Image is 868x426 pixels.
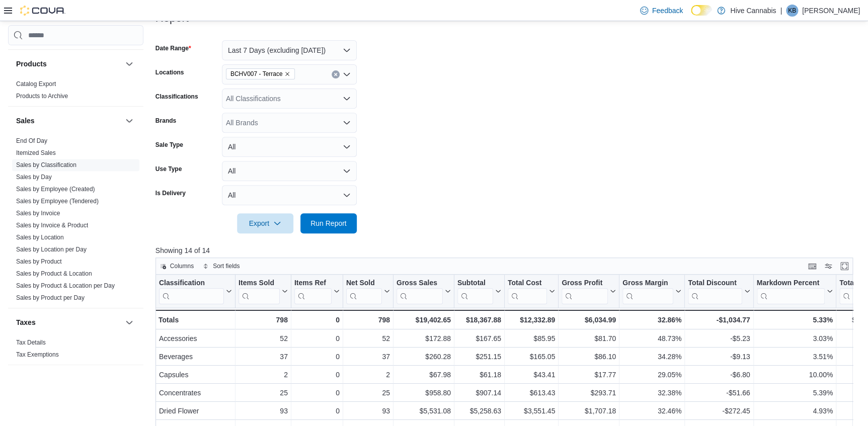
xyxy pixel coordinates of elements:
button: All [222,137,357,157]
div: $61.18 [457,369,501,381]
div: 5.39% [756,387,832,399]
button: Classification [159,279,232,304]
button: Sort fields [199,260,244,272]
div: $3,551.45 [508,405,555,417]
div: Accessories [159,333,232,345]
span: Sales by Invoice [16,209,60,217]
div: 0 [294,369,340,381]
div: 0 [294,314,340,326]
div: Total Discount [688,279,742,304]
div: Subtotal [457,279,493,288]
h3: Products [16,59,47,69]
label: Date Range [155,44,191,52]
span: Sales by Product & Location [16,270,92,278]
button: Columns [156,260,198,272]
button: Taxes [16,317,121,327]
span: Sales by Product [16,258,62,266]
a: Sales by Location per Day [16,246,87,253]
a: Products to Archive [16,93,68,100]
div: 34.28% [622,351,681,363]
a: Catalog Export [16,80,56,88]
button: Open list of options [343,70,351,78]
span: Products to Archive [16,92,68,100]
div: Total Cost [508,279,547,304]
a: Sales by Product & Location per Day [16,282,115,289]
div: $1,707.18 [562,405,616,417]
span: Sales by Classification [16,161,76,169]
p: [PERSON_NAME] [802,5,860,17]
div: $17.77 [562,369,616,381]
div: $613.43 [508,387,555,399]
div: $12,332.89 [508,314,555,326]
div: 798 [346,314,390,326]
button: Open list of options [343,119,351,127]
input: Dark Mode [691,5,712,16]
div: Items Sold [239,279,280,304]
div: Capsules [159,369,232,381]
div: -$5.23 [688,333,750,345]
a: Sales by Day [16,174,52,181]
div: 3.03% [756,333,832,345]
div: 37 [346,351,390,363]
span: Dark Mode [691,16,691,16]
button: Clear input [332,70,340,78]
div: -$1,034.77 [688,314,750,326]
h3: Sales [16,116,35,126]
div: Beverages [159,351,232,363]
div: Items Ref [294,279,332,288]
a: Sales by Invoice & Product [16,222,88,229]
button: Export [237,213,293,233]
button: Total Cost [508,279,555,304]
span: Sort fields [213,262,240,270]
div: Gross Margin [622,279,673,304]
div: $81.70 [562,333,616,345]
div: 0 [294,333,340,345]
div: $85.95 [508,333,555,345]
div: Items Sold [239,279,280,288]
span: BCHV007 - Terrace [230,69,283,79]
div: 25 [239,387,288,399]
div: Gross Profit [562,279,608,288]
a: Sales by Classification [16,161,76,168]
div: -$51.66 [688,387,750,399]
div: Dried Flower [159,405,232,417]
div: 52 [239,333,288,345]
div: 0 [294,405,340,417]
label: Sale Type [155,141,183,149]
button: Items Ref [294,279,340,304]
h3: Taxes [16,317,36,327]
div: Kait Becker [786,5,798,17]
button: Keyboard shortcuts [806,260,818,272]
div: $19,402.65 [397,314,451,326]
div: Gross Profit [562,279,608,304]
div: Total Cost [508,279,547,288]
label: Use Type [155,165,182,173]
div: $165.05 [508,351,555,363]
span: Feedback [652,6,683,16]
p: Showing 14 of 14 [155,245,860,255]
div: Subtotal [457,279,493,304]
div: Gross Sales [397,279,443,288]
img: Cova [20,6,65,16]
a: Sales by Product & Location [16,270,92,277]
a: Sales by Invoice [16,210,60,217]
span: Sales by Location per Day [16,245,87,253]
div: Items Ref [294,279,332,304]
button: Items Sold [239,279,288,304]
div: 29.05% [622,369,681,381]
a: Sales by Location [16,234,64,241]
a: Sales by Product [16,258,62,265]
div: Markdown Percent [756,279,824,288]
button: Sales [16,116,121,126]
a: Sales by Employee (Tendered) [16,198,99,205]
div: Totals [159,314,232,326]
label: Classifications [155,93,198,101]
div: 37 [239,351,288,363]
div: $293.71 [562,387,616,399]
p: | [780,5,782,17]
div: 0 [294,387,340,399]
div: 4.93% [756,405,832,417]
span: Sales by Employee (Tendered) [16,197,99,205]
div: 3.51% [756,351,832,363]
span: Columns [170,262,194,270]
